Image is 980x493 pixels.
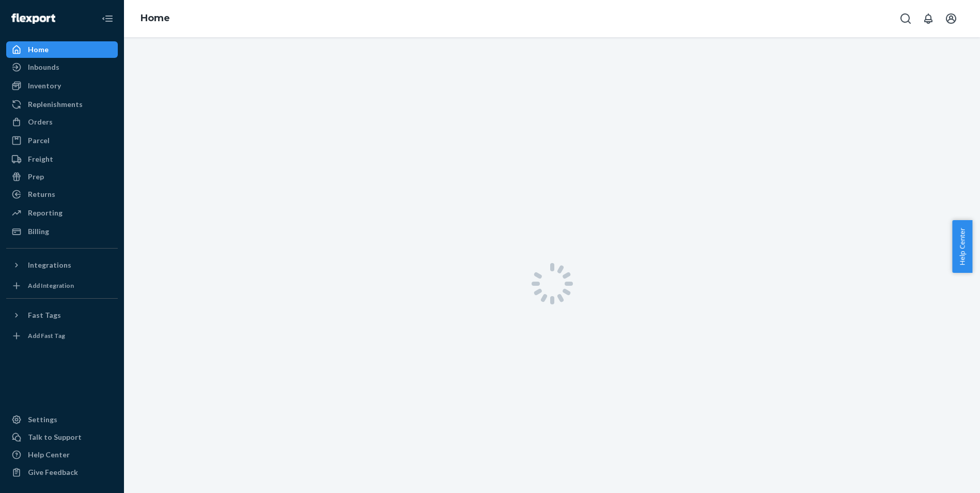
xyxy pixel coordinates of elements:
[6,151,118,167] a: Freight
[28,226,49,237] div: Billing
[141,12,170,24] a: Home
[6,328,118,344] a: Add Fast Tag
[28,117,53,127] div: Orders
[28,281,74,290] div: Add Integration
[6,41,118,58] a: Home
[6,411,118,428] a: Settings
[6,114,118,130] a: Orders
[6,132,118,149] a: Parcel
[11,13,55,24] img: Flexport logo
[28,99,83,110] div: Replenishments
[6,78,118,94] a: Inventory
[6,223,118,240] a: Billing
[28,44,49,55] div: Home
[132,4,178,34] ol: breadcrumbs
[918,8,939,29] button: Open notifications
[28,260,71,270] div: Integrations
[6,186,118,203] a: Returns
[28,81,61,91] div: Inventory
[6,429,118,445] a: Talk to Support
[28,414,57,425] div: Settings
[28,189,55,199] div: Returns
[28,467,78,477] div: Give Feedback
[952,220,972,273] button: Help Center
[28,208,63,218] div: Reporting
[6,464,118,481] button: Give Feedback
[28,331,65,340] div: Add Fast Tag
[28,154,53,164] div: Freight
[941,8,961,29] button: Open account menu
[6,257,118,273] button: Integrations
[28,62,59,72] div: Inbounds
[895,8,916,29] button: Open Search Box
[28,450,70,460] div: Help Center
[6,96,118,113] a: Replenishments
[28,172,44,182] div: Prep
[6,59,118,75] a: Inbounds
[6,307,118,323] button: Fast Tags
[97,8,118,29] button: Close Navigation
[28,135,50,146] div: Parcel
[28,310,61,320] div: Fast Tags
[6,205,118,221] a: Reporting
[28,432,82,442] div: Talk to Support
[6,168,118,185] a: Prep
[6,278,118,294] a: Add Integration
[6,446,118,463] a: Help Center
